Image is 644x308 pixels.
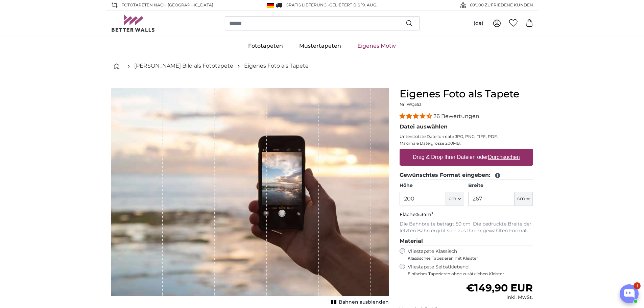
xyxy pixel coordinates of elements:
[449,195,456,202] span: cm
[400,221,533,234] p: Die Bahnbreite beträgt 50 cm. Die bedruckte Breite der letzten Bahn ergibt sich aus Ihrem gewählt...
[400,134,533,139] p: Unterstützte Dateiformate JPG, PNG, TIFF, PDF.
[488,154,520,160] u: Durchsuchen
[111,88,389,307] div: 1 of 1
[446,192,464,206] button: cm
[515,192,533,206] button: cm
[470,2,533,8] span: 60'000 ZUFRIEDENE KUNDEN
[400,123,533,131] legend: Datei auswählen
[634,282,641,289] div: 1
[620,284,639,303] button: Open chatbox
[400,182,464,189] label: Höhe
[408,248,527,261] label: Vliestapete Klassisch
[329,2,377,7] span: Geliefert bis 19. Aug.
[433,113,479,119] span: 26 Bewertungen
[329,298,389,307] button: Bahnen ausblenden
[267,3,274,8] img: Deutschland
[244,62,309,70] a: Eigenes Foto als Tapete
[400,237,533,245] legend: Material
[400,113,433,119] span: 4.54 stars
[134,62,233,70] a: [PERSON_NAME] Bild als Fototapete
[408,264,533,277] label: Vliestapete Selbstklebend
[400,88,533,100] h1: Eigenes Foto als Tapete
[111,55,533,77] nav: breadcrumbs
[410,150,523,164] label: Drag & Drop Ihrer Dateien oder
[468,17,489,29] button: (de)
[339,299,389,306] span: Bahnen ausblenden
[517,195,525,202] span: cm
[466,282,533,294] span: €149,90 EUR
[400,102,422,107] span: Nr. WQ553
[111,15,155,32] img: Betterwalls
[400,171,533,180] legend: Gewünschtes Format eingeben:
[121,2,213,8] span: Fototapeten nach [GEOGRAPHIC_DATA]
[468,182,533,189] label: Breite
[417,211,433,217] span: 5.34m²
[240,37,291,55] a: Fototapeten
[286,2,328,7] span: GRATIS Lieferung!
[400,211,533,218] p: Fläche:
[291,37,349,55] a: Mustertapeten
[466,294,533,301] div: inkl. MwSt.
[408,256,527,261] span: Klassisches Tapezieren mit Kleister
[328,2,377,7] span: -
[400,141,533,146] p: Maximale Dateigrösse 200MB.
[408,271,533,277] span: Einfaches Tapezieren ohne zusätzlichen Kleister
[349,37,404,55] a: Eigenes Motiv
